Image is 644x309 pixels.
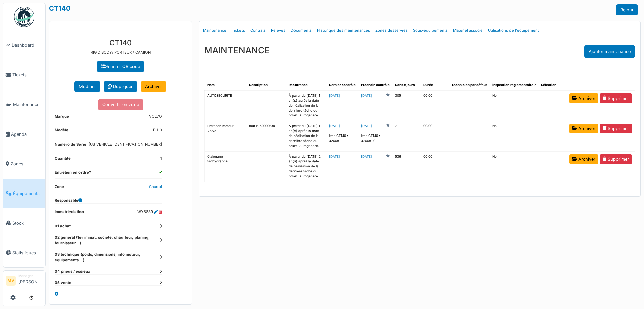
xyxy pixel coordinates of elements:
a: Stock [3,208,45,238]
a: Archiver [569,93,598,103]
a: Zones [3,149,45,179]
td: À partir du [DATE] 2 an(s) après la date de réalisation de la dernière tâche du ticket. Autogénéré. [286,151,326,182]
span: Statistiques [12,249,43,256]
dd: [US_VEHICLE_IDENTIFICATION_NUMBER] [89,142,162,147]
a: Matériel associé [450,23,485,38]
span: Agenda [11,131,43,138]
th: Dans x jours [392,80,421,90]
dt: 05 vente [55,280,162,286]
a: MV Manager[PERSON_NAME] [6,273,43,289]
a: [DATE] [361,154,372,159]
a: [DATE] [329,155,340,158]
h3: CT140 [55,38,186,47]
a: Agenda [3,119,45,149]
a: Archiver [569,154,598,164]
a: Maintenance [200,23,229,38]
th: Inspection réglementaire ? [490,80,538,90]
dt: 02 general (1er immat, société, chauffeur, planing, fournisseur...) [55,235,162,246]
a: [DATE] [329,124,340,128]
th: Récurrence [286,80,326,90]
td: À partir du [DATE] 1 an(s) après la date de réalisation de la dernière tâche du ticket. Autogénéré. [286,121,326,151]
th: Sélection [538,80,567,90]
a: Retour [616,4,638,15]
span: Tickets [12,72,43,78]
td: 536 [392,151,421,182]
a: Dashboard [3,31,45,60]
td: kms CT140 : 476681.0 [358,121,392,151]
dd: WY5889 [137,209,162,215]
a: Archiver [141,81,166,92]
span: translation missing: fr.shared.no [492,124,497,128]
dt: 03 technique (poids, dimensions, info moteur, équipements...) [55,252,162,263]
a: [DATE] [361,124,372,129]
td: tout le 50000Km [246,121,286,151]
span: translation missing: fr.shared.no [492,155,497,158]
a: Supprimer [600,93,632,103]
a: Relevés [268,23,288,38]
button: Modifier [74,81,100,92]
a: Supprimer [600,124,632,133]
th: Nom [205,80,246,90]
td: 305 [392,90,421,121]
td: 00:00 [421,121,449,151]
span: translation missing: fr.shared.no [492,94,497,98]
td: Entretien moteur Volvo [205,121,246,151]
a: Générer QR code [97,61,144,72]
h3: MAINTENANCE [204,45,270,55]
dd: VOLVO [149,114,162,119]
th: Description [246,80,286,90]
a: [DATE] [361,93,372,99]
dt: Zone [55,184,64,192]
a: Sous-équipements [410,23,450,38]
td: 00:00 [421,90,449,121]
dt: Numéro de Série [55,142,86,150]
a: Tickets [3,60,45,90]
a: Zones desservies [373,23,410,38]
a: Maintenance [3,90,45,119]
img: Badge_color-CXgf-gQk.svg [14,7,34,27]
dt: Modèle [55,127,68,136]
td: AUTOSECURITE [205,90,246,121]
li: [PERSON_NAME] [18,273,43,288]
td: 00:00 [421,151,449,182]
a: Utilisations de l'équipement [485,23,542,38]
div: Manager [18,273,43,278]
a: Charroi [149,184,162,189]
dt: Immatriculation [55,209,84,218]
dd: FH13 [153,127,162,133]
dt: Marque [55,114,69,122]
td: étalonage tachygraphe [205,151,246,182]
span: Maintenance [13,101,43,108]
a: Dupliquer [104,81,137,92]
a: Historique des maintenances [314,23,373,38]
span: Équipements [13,190,43,197]
td: 71 [392,121,421,151]
p: RIGID BODY/ PORTEUR / CAMION [55,50,186,55]
a: [DATE] [329,94,340,98]
th: Dernier contrôle [326,80,358,90]
span: Stock [12,220,43,226]
dt: Responsable [55,198,82,203]
dt: 01 achat [55,223,162,229]
th: Technicien par défaut [449,80,490,90]
a: Documents [288,23,314,38]
a: CT140 [49,4,70,12]
dd: 1 [160,156,162,161]
td: À partir du [DATE] 1 an(s) après la date de réalisation de la dernière tâche du ticket. Autogénéré. [286,90,326,121]
a: Statistiques [3,238,45,267]
span: Zones [11,161,43,167]
dt: Entretien en ordre? [55,170,91,178]
th: Prochain contrôle [358,80,392,90]
span: Dashboard [12,42,43,48]
a: Tickets [229,23,248,38]
a: Contrats [248,23,268,38]
td: kms CT140 : 426681 [326,121,358,151]
li: MV [6,276,16,286]
a: Supprimer [600,154,632,164]
th: Durée [421,80,449,90]
dt: 04 pneus / essieux [55,269,162,274]
a: Archiver [569,124,598,133]
div: Ajouter maintenance [584,45,635,58]
a: Équipements [3,179,45,208]
dt: Quantité [55,156,71,164]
